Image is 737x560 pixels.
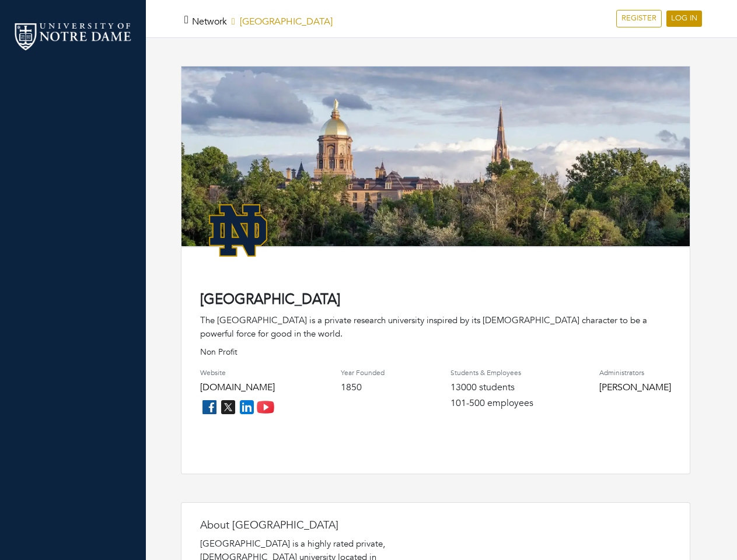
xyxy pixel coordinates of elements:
[599,381,671,394] a: [PERSON_NAME]
[192,15,227,28] a: Network
[256,398,275,416] img: youtube_icon-fc3c61c8c22f3cdcae68f2f17984f5f016928f0ca0694dd5da90beefb88aa45e.png
[616,10,662,27] a: REGISTER
[200,292,671,309] h4: [GEOGRAPHIC_DATA]
[200,381,275,394] a: [DOMAIN_NAME]
[450,369,533,377] h4: Students & Employees
[200,314,671,340] div: The [GEOGRAPHIC_DATA] is a private research university inspired by its [DEMOGRAPHIC_DATA] charact...
[200,519,434,532] h4: About [GEOGRAPHIC_DATA]
[237,398,256,416] img: linkedin_icon-84db3ca265f4ac0988026744a78baded5d6ee8239146f80404fb69c9eee6e8e7.png
[341,369,385,377] h4: Year Founded
[450,382,533,393] h4: 13000 students
[341,382,385,393] h4: 1850
[450,398,533,409] h4: 101-500 employees
[181,66,690,261] img: rare_disease_hero-1920%20copy.png
[666,10,702,27] a: LOG IN
[192,16,333,27] h5: [GEOGRAPHIC_DATA]
[200,192,276,268] img: NotreDame_Logo.png
[599,369,671,377] h4: Administrators
[219,398,237,416] img: twitter_icon-7d0bafdc4ccc1285aa2013833b377ca91d92330db209b8298ca96278571368c9.png
[200,346,671,358] p: Non Profit
[200,369,275,377] h4: Website
[200,398,219,416] img: facebook_icon-256f8dfc8812ddc1b8eade64b8eafd8a868ed32f90a8d2bb44f507e1979dbc24.png
[12,20,134,52] img: nd_logo.png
